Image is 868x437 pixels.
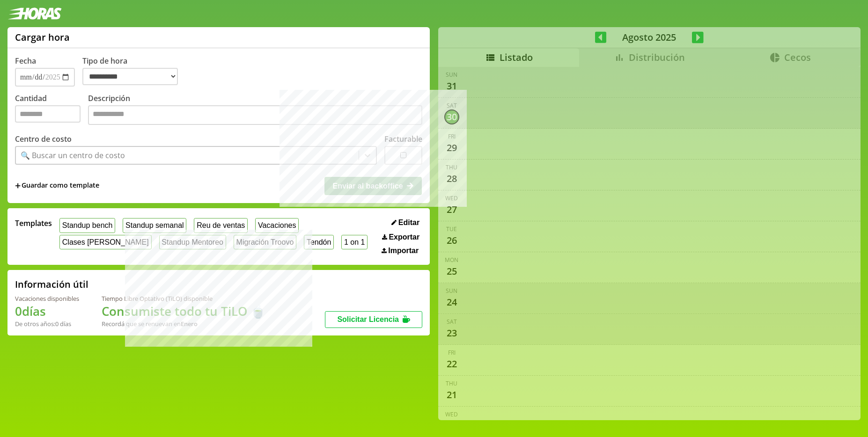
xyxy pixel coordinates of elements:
[15,303,79,320] h1: 0 días
[304,235,334,249] button: Tendón
[15,320,79,328] div: De otros años: 0 días
[7,7,62,20] img: logotipo
[341,235,368,249] button: 1 on 1
[181,320,198,328] b: Enero
[15,218,52,228] span: Templates
[15,181,21,191] span: +
[398,218,419,227] span: Editar
[15,56,36,66] label: Fecha
[15,93,88,127] label: Cantidad
[102,320,265,328] div: Recordá que se renuevan en
[123,218,186,233] button: Standup semanal
[389,218,422,227] button: Editar
[325,311,422,328] button: Solicitar Licencia
[82,68,178,85] select: Tipo de hora
[15,134,72,144] label: Centro de costo
[255,218,299,233] button: Vacaciones
[15,181,99,191] span: +Guardar como template
[159,235,226,249] button: Standup Mentoreo
[15,31,70,44] h1: Cargar hora
[21,150,125,160] div: 🔍 Buscar un centro de costo
[388,247,419,255] span: Importar
[88,93,422,127] label: Descripción
[337,315,399,323] span: Solicitar Licencia
[59,218,115,233] button: Standup bench
[389,233,419,241] span: Exportar
[88,105,422,125] textarea: Descripción
[384,134,422,144] label: Facturable
[379,233,422,242] button: Exportar
[102,294,265,303] div: Tiempo Libre Optativo (TiLO) disponible
[194,218,248,233] button: Reu de ventas
[59,235,152,249] button: Clases [PERSON_NAME]
[234,235,296,249] button: Migración Troovo
[15,105,81,123] input: Cantidad
[102,303,265,320] h1: Consumiste todo tu TiLO 🍵
[82,56,185,87] label: Tipo de hora
[15,278,88,291] h2: Información útil
[15,294,79,303] div: Vacaciones disponibles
